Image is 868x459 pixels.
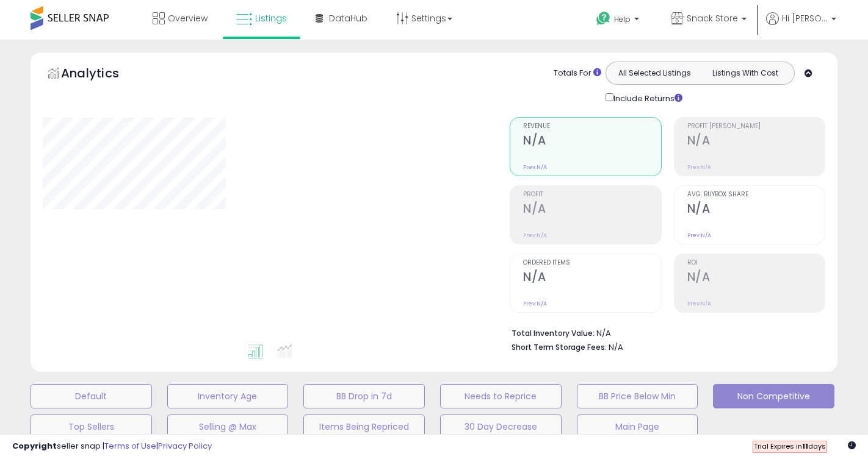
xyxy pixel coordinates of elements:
[440,384,562,408] button: Needs to Reprice
[255,12,287,24] span: Listings
[614,14,631,24] span: Help
[687,300,711,307] small: Prev: N/A
[609,341,623,353] span: N/A
[587,2,651,40] a: Help
[523,270,660,286] h2: N/A
[687,191,825,198] span: Avg. Buybox Share
[12,441,212,452] div: seller snap | |
[31,415,152,439] button: Top Sellers
[512,342,607,352] b: Short Term Storage Fees:
[523,300,547,307] small: Prev: N/A
[523,163,547,171] small: Prev: N/A
[523,232,547,239] small: Prev: N/A
[440,415,562,439] button: 30 Day Decrease
[523,123,660,130] span: Revenue
[577,384,698,408] button: BB Price Below Min
[31,384,152,408] button: Default
[687,12,738,24] span: Snack Store
[303,384,425,408] button: BB Drop in 7d
[12,440,57,452] strong: Copyright
[523,133,660,150] h2: N/A
[596,11,611,26] i: Get Help
[687,270,825,286] h2: N/A
[554,68,601,79] div: Totals For
[577,415,698,439] button: Main Page
[523,202,660,218] h2: N/A
[168,12,208,24] span: Overview
[687,163,711,171] small: Prev: N/A
[687,202,825,218] h2: N/A
[766,12,836,40] a: Hi [PERSON_NAME]
[512,325,816,340] li: N/A
[700,65,790,81] button: Listings With Cost
[687,260,825,266] span: ROI
[167,384,289,408] button: Inventory Age
[687,133,825,150] h2: N/A
[523,260,660,266] span: Ordered Items
[167,415,289,439] button: Selling @ Max
[687,123,825,130] span: Profit [PERSON_NAME]
[713,384,834,408] button: Non Competitive
[782,12,828,24] span: Hi [PERSON_NAME]
[609,65,700,81] button: All Selected Listings
[523,191,660,198] span: Profit
[61,65,143,85] h5: Analytics
[512,328,595,338] b: Total Inventory Value:
[687,232,711,239] small: Prev: N/A
[329,12,367,24] span: DataHub
[596,91,697,105] div: Include Returns
[303,415,425,439] button: Items Being Repriced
